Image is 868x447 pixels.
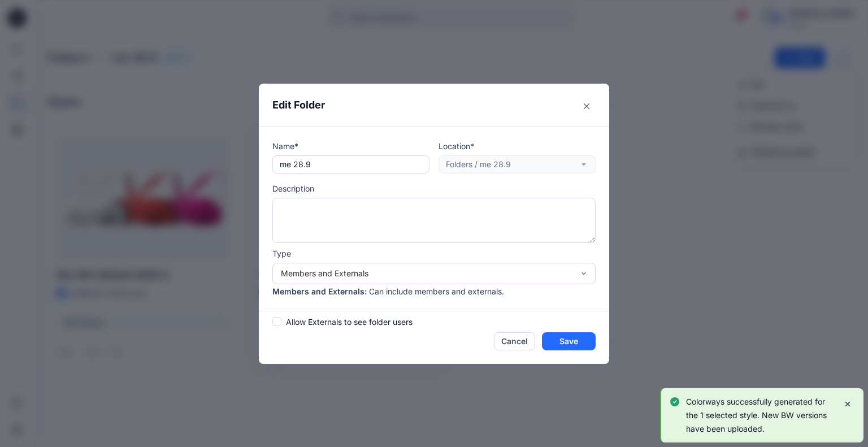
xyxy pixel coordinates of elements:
[686,395,834,436] p: Colorways successfully generated for the 1 selected style. New BW versions have been uploaded.
[281,267,574,279] div: Members and Externals
[286,316,413,328] span: Allow Externals to see folder users
[439,140,596,152] p: Location*
[272,140,429,152] p: Name*
[272,285,367,297] p: Members and Externals :
[542,332,596,350] button: Save
[272,248,596,259] p: Type
[656,384,868,447] div: Notifications-bottom-right
[494,332,535,350] button: Cancel
[578,97,596,115] button: Close
[369,285,504,297] p: Can include members and externals.
[259,84,609,126] header: Edit Folder
[272,183,596,194] p: Description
